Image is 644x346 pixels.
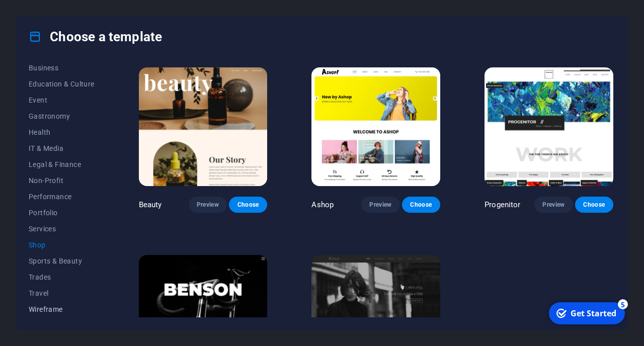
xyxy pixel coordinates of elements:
[29,289,95,297] span: Travel
[6,4,82,26] div: Get Started 5 items remaining, 0% complete
[29,76,95,92] button: Education & Culture
[29,92,95,108] button: Event
[583,201,605,209] span: Choose
[29,269,95,285] button: Trades
[29,112,95,120] span: Gastronomy
[29,225,95,233] span: Services
[29,144,95,152] span: IT & Media
[369,201,391,209] span: Preview
[29,108,95,124] button: Gastronomy
[29,285,95,301] button: Travel
[237,201,259,209] span: Choose
[29,237,95,253] button: Shop
[29,305,95,313] span: Wireframe
[29,301,95,317] button: Wireframe
[542,201,565,209] span: Preview
[29,253,95,269] button: Sports & Beauty
[29,257,95,265] span: Sports & Beauty
[29,29,162,45] h4: Choose a template
[29,273,95,281] span: Trades
[485,200,520,210] p: Progenitor
[485,67,613,186] img: Progenitor
[29,160,95,168] span: Legal & Finance
[29,64,95,72] span: Business
[27,10,73,21] div: Get Started
[29,221,95,237] button: Services
[410,201,432,209] span: Choose
[29,80,95,88] span: Education & Culture
[29,60,95,76] button: Business
[29,124,95,140] button: Health
[575,197,613,213] button: Choose
[361,197,399,213] button: Preview
[29,193,95,201] span: Performance
[29,140,95,156] button: IT & Media
[311,67,440,186] img: Ashop
[29,156,95,172] button: Legal & Finance
[29,205,95,221] button: Portfolio
[29,241,95,249] span: Shop
[139,200,162,210] p: Beauty
[229,197,267,213] button: Choose
[197,201,219,209] span: Preview
[29,172,95,189] button: Non-Profit
[534,197,573,213] button: Preview
[29,177,95,185] span: Non-Profit
[74,1,85,11] div: 5
[139,67,268,186] img: Beauty
[402,197,440,213] button: Choose
[29,96,95,104] span: Event
[29,209,95,217] span: Portfolio
[311,200,334,210] p: Ashop
[29,189,95,205] button: Performance
[29,128,95,136] span: Health
[189,197,227,213] button: Preview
